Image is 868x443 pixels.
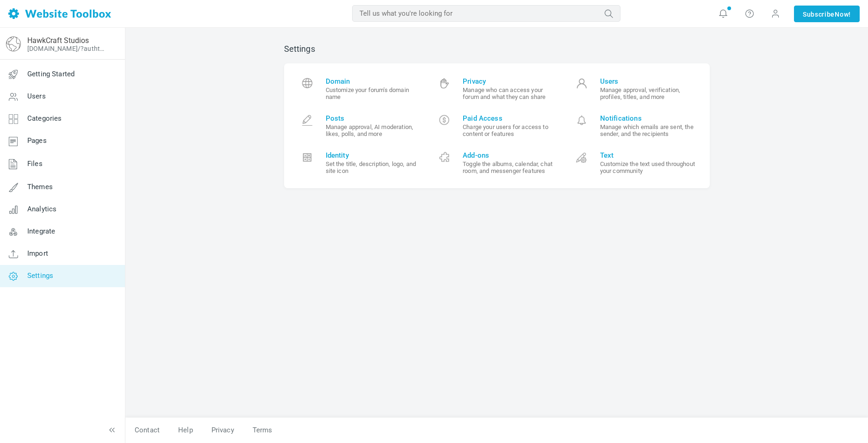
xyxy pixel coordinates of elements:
small: Manage who can access your forum and what they can share [463,86,558,100]
small: Toggle the albums, calendar, chat room, and messenger features [463,160,558,174]
span: Notifications [600,114,696,123]
span: Files [27,160,43,168]
a: Contact [125,422,169,438]
a: Terms [243,422,282,438]
span: Integrate [27,227,55,235]
a: Privacy Manage who can access your forum and what they can share [428,70,565,107]
small: Customize the text used throughout your community [600,160,696,174]
small: Set the title, description, logo, and site icon [326,160,422,174]
a: Posts Manage approval, AI moderation, likes, polls, and more [291,107,428,144]
span: Posts [326,114,422,123]
a: [DOMAIN_NAME]/?authtoken=97f1d04576da1b56ae0501107086d2d9&rememberMe=1 [27,45,108,52]
a: Identity Set the title, description, logo, and site icon [291,144,428,181]
small: Manage approval, AI moderation, likes, polls, and more [326,123,422,137]
a: SubscribeNow! [794,6,860,22]
span: Users [27,92,46,100]
span: Identity [326,151,422,160]
a: Text Customize the text used throughout your community [565,144,703,181]
img: globe-icon.png [6,37,21,51]
a: Paid Access Charge your users for access to content or features [428,107,565,144]
span: Text [600,151,696,160]
span: Paid Access [463,114,558,123]
h2: Settings [284,44,710,54]
span: Privacy [463,77,558,86]
span: Pages [27,136,47,145]
small: Customize your forum's domain name [326,86,422,100]
span: Analytics [27,205,56,213]
input: Tell us what you're looking for [352,5,620,22]
a: HawkCraft Studios [27,36,89,45]
span: Themes [27,183,53,191]
span: Domain [326,77,422,86]
span: Settings [27,271,53,280]
span: Getting Started [27,70,74,78]
small: Manage which emails are sent, the sender, and the recipients [600,123,696,137]
span: Add-ons [463,151,558,160]
a: Help [169,422,202,438]
span: Categories [27,114,62,123]
small: Charge your users for access to content or features [463,123,558,137]
span: Users [600,77,696,86]
span: Import [27,249,48,258]
small: Manage approval, verification, profiles, titles, and more [600,86,696,100]
a: Privacy [202,422,243,438]
a: Add-ons Toggle the albums, calendar, chat room, and messenger features [428,144,565,181]
a: Notifications Manage which emails are sent, the sender, and the recipients [565,107,703,144]
a: Domain Customize your forum's domain name [291,70,428,107]
a: Users Manage approval, verification, profiles, titles, and more [565,70,703,107]
span: Now! [835,9,851,19]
